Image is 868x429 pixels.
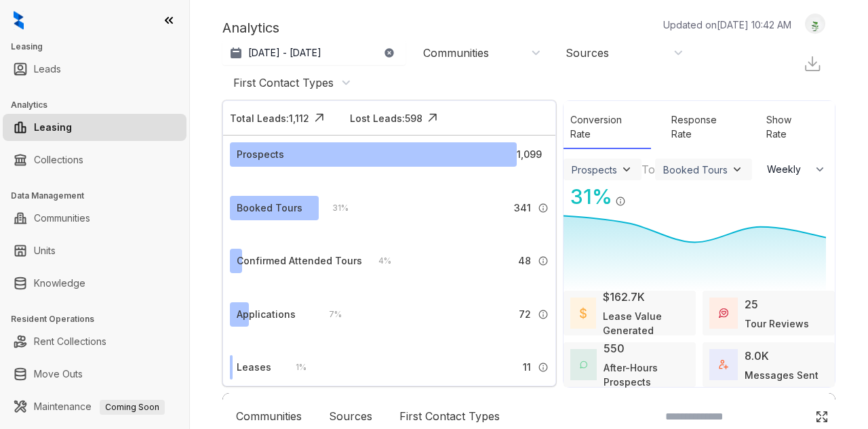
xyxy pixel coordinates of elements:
img: logo [14,11,24,30]
div: 7 % [315,307,342,322]
a: Knowledge [34,270,85,297]
img: Info [615,196,626,207]
div: 31 % [319,201,349,216]
li: Knowledge [3,270,186,297]
img: Click Icon [626,184,646,204]
img: UserAvatar [806,17,825,31]
p: [DATE] - [DATE] [248,46,321,60]
img: TotalFum [719,360,728,369]
div: Show Rate [759,106,821,149]
div: 1 % [282,360,307,375]
img: Download [803,54,822,73]
li: Maintenance [3,393,186,420]
a: Collections [34,146,83,173]
div: Sources [566,45,609,60]
div: Messages Sent [745,368,818,382]
div: Lease Value Generated [603,309,688,338]
li: Leads [3,56,186,83]
div: 550 [604,340,625,356]
li: Leasing [3,114,186,141]
span: 1,099 [517,147,542,162]
img: Click Icon [309,108,330,128]
h3: Data Management [11,190,189,202]
li: Communities [3,205,186,232]
button: Weekly [759,157,835,182]
a: Move Outs [34,361,83,388]
a: Leads [34,56,61,83]
div: 31 % [564,182,612,212]
span: 341 [514,201,531,216]
img: Info [538,256,549,266]
li: Rent Collections [3,328,186,355]
img: Click Icon [422,108,443,128]
div: After-Hours Prospects [604,361,689,389]
img: Info [538,203,549,213]
div: Communities [423,45,489,60]
img: ViewFilterArrow [620,163,633,176]
img: Info [538,309,549,320]
div: 25 [745,296,758,312]
div: Lost Leads: 598 [350,111,422,125]
h3: Analytics [11,99,189,111]
div: Booked Tours [663,164,728,176]
a: Units [34,237,56,264]
span: 11 [523,360,531,375]
img: TourReviews [719,308,728,318]
p: Analytics [222,18,279,38]
li: Collections [3,146,186,173]
div: Total Leads: 1,112 [230,111,309,125]
div: Booked Tours [237,201,302,216]
img: AfterHoursConversations [580,361,587,369]
li: Units [3,237,186,264]
a: Leasing [34,114,72,141]
div: Applications [237,307,296,322]
img: Click Icon [815,410,829,424]
div: Leases [237,360,271,375]
button: [DATE] - [DATE] [222,41,406,65]
p: Updated on [DATE] 10:42 AM [663,18,791,32]
div: Confirmed Attended Tours [237,253,362,268]
span: Weekly [767,163,808,176]
div: To [642,161,655,178]
div: Response Rate [665,106,746,149]
span: 72 [519,307,531,322]
div: 4 % [365,253,391,268]
div: $162.7K [603,289,645,305]
a: Communities [34,205,90,232]
li: Move Outs [3,361,186,388]
h3: Resident Operations [11,313,189,325]
img: LeaseValue [580,307,587,319]
div: Tour Reviews [745,316,809,331]
div: First Contact Types [233,75,334,90]
div: Prospects [237,147,284,162]
img: ViewFilterArrow [730,163,744,176]
span: 48 [518,253,531,268]
h3: Leasing [11,41,189,53]
span: Coming Soon [100,400,165,415]
div: 8.0K [745,348,769,364]
div: Prospects [572,164,617,176]
div: Conversion Rate [564,106,651,149]
a: Rent Collections [34,328,106,355]
img: SearchIcon [787,411,798,422]
img: Info [538,362,549,373]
